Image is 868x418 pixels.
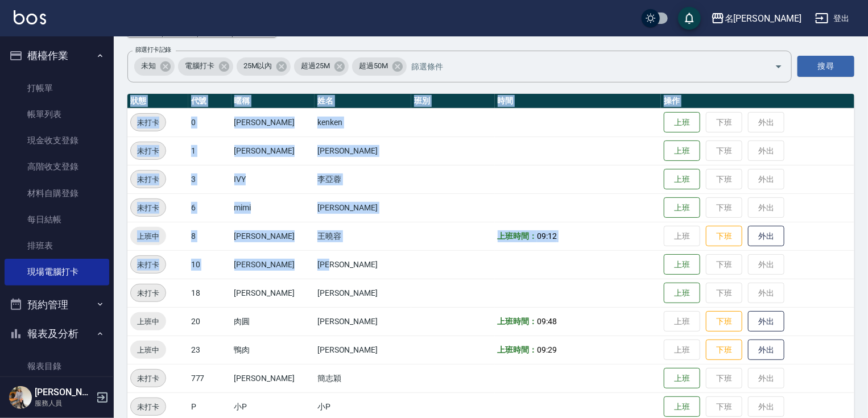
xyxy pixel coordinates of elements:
[134,57,175,76] div: 未知
[315,307,411,336] td: [PERSON_NAME]
[9,386,32,409] img: Person
[131,202,166,214] span: 未打卡
[188,279,232,307] td: 18
[770,57,788,76] button: Open
[131,145,166,157] span: 未打卡
[706,311,742,332] button: 下班
[725,11,801,26] div: 名[PERSON_NAME]
[232,307,315,336] td: 肉圓
[706,226,742,247] button: 下班
[5,101,109,127] a: 帳單列表
[35,387,93,398] h5: [PERSON_NAME]
[664,197,700,218] button: 上班
[664,112,700,133] button: 上班
[188,307,232,336] td: 20
[664,140,700,162] button: 上班
[131,173,166,185] span: 未打卡
[315,136,411,165] td: [PERSON_NAME]
[131,117,166,129] span: 未打卡
[237,60,279,72] span: 25M以內
[130,316,166,328] span: 上班中
[748,226,784,247] button: 外出
[188,364,232,392] td: 777
[315,94,411,109] th: 姓名
[188,94,232,109] th: 代號
[127,94,188,109] th: 狀態
[315,165,411,193] td: 李亞蓉
[661,94,854,109] th: 操作
[352,57,407,76] div: 超過50M
[352,60,395,72] span: 超過50M
[5,180,109,206] a: 材料自購登錄
[811,8,854,29] button: 登出
[664,368,700,389] button: 上班
[498,345,538,354] b: 上班時間：
[706,340,742,361] button: 下班
[664,169,700,190] button: 上班
[5,259,109,285] a: 現場電腦打卡
[232,364,315,392] td: [PERSON_NAME]
[664,396,700,417] button: 上班
[232,250,315,279] td: [PERSON_NAME]
[498,231,538,241] b: 上班時間：
[315,193,411,222] td: [PERSON_NAME]
[131,259,166,271] span: 未打卡
[188,222,232,250] td: 8
[315,250,411,279] td: [PERSON_NAME]
[188,250,232,279] td: 10
[134,60,163,72] span: 未知
[188,136,232,165] td: 1
[178,60,221,72] span: 電腦打卡
[131,401,166,413] span: 未打卡
[315,108,411,136] td: kenken
[495,94,662,109] th: 時間
[130,230,166,242] span: 上班中
[408,56,755,76] input: 篩選條件
[232,193,315,222] td: mimi
[315,279,411,307] td: [PERSON_NAME]
[5,206,109,233] a: 每日結帳
[232,108,315,136] td: [PERSON_NAME]
[315,364,411,392] td: 簡志穎
[232,279,315,307] td: [PERSON_NAME]
[706,7,806,30] button: 名[PERSON_NAME]
[35,398,93,408] p: 服務人員
[5,233,109,259] a: 排班表
[294,60,337,72] span: 超過25M
[232,136,315,165] td: [PERSON_NAME]
[537,345,557,354] span: 09:29
[178,57,233,76] div: 電腦打卡
[188,165,232,193] td: 3
[5,319,109,349] button: 報表及分析
[748,340,784,361] button: 外出
[5,353,109,379] a: 報表目錄
[537,317,557,326] span: 09:48
[5,127,109,154] a: 現金收支登錄
[237,57,291,76] div: 25M以內
[537,231,557,241] span: 09:12
[232,336,315,364] td: 鴨肉
[5,154,109,180] a: 高階收支登錄
[135,45,171,54] label: 篩選打卡記錄
[232,94,315,109] th: 暱稱
[232,165,315,193] td: IVY
[188,108,232,136] td: 0
[664,283,700,304] button: 上班
[498,317,538,326] b: 上班時間：
[232,222,315,250] td: [PERSON_NAME]
[188,336,232,364] td: 23
[294,57,349,76] div: 超過25M
[188,193,232,222] td: 6
[5,75,109,101] a: 打帳單
[14,10,46,24] img: Logo
[5,41,109,71] button: 櫃檯作業
[678,7,701,30] button: save
[411,94,494,109] th: 班別
[315,336,411,364] td: [PERSON_NAME]
[131,373,166,384] span: 未打卡
[315,222,411,250] td: 王曉容
[131,287,166,299] span: 未打卡
[664,254,700,275] button: 上班
[130,344,166,356] span: 上班中
[797,56,854,77] button: 搜尋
